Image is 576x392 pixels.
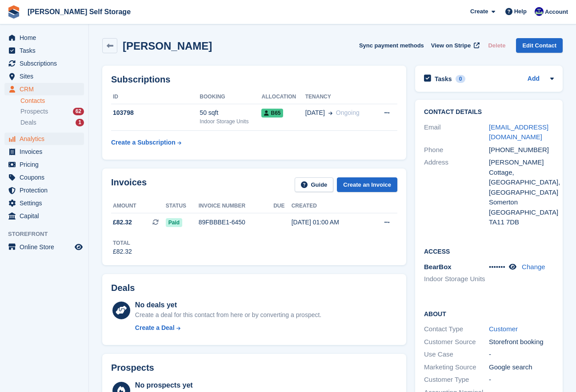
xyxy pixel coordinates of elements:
h2: Deals [111,283,135,293]
th: Allocation [261,90,305,104]
span: Help [514,7,527,16]
span: CRM [20,83,73,95]
div: Contact Type [424,324,489,334]
div: Phone [424,145,489,155]
th: Invoice number [199,199,273,213]
span: Pricing [20,158,73,171]
a: menu [4,184,84,196]
button: Sync payment methods [359,38,424,53]
span: Account [545,8,568,16]
span: [DATE] [305,108,325,118]
div: Google search [489,362,554,372]
a: Edit Contact [516,38,563,53]
div: [PERSON_NAME] Cottage, [GEOGRAPHIC_DATA], [GEOGRAPHIC_DATA] [489,157,554,197]
div: Email [424,122,489,142]
div: - [489,375,554,385]
div: Use Case [424,349,489,360]
a: menu [4,70,84,82]
span: Prospects [20,107,48,116]
span: Settings [20,197,73,209]
span: Capital [20,210,73,222]
th: Booking [200,90,261,104]
th: Due [273,199,292,213]
a: Contacts [20,97,84,105]
h2: Contact Details [424,109,554,116]
span: ••••••• [489,263,505,270]
th: Created [292,199,368,213]
div: £82.32 [113,247,132,256]
h2: [PERSON_NAME] [123,40,212,52]
h2: Prospects [111,363,154,373]
div: Somerton [489,197,554,208]
a: Guide [295,177,334,192]
span: Subscriptions [20,57,73,70]
div: Address [424,157,489,227]
div: - [489,349,554,360]
div: Create a deal for this contact from here or by converting a prospect. [135,310,321,320]
a: menu [4,83,84,95]
a: menu [4,44,84,57]
div: 103798 [111,108,200,118]
span: Online Store [20,241,73,253]
span: Paid [166,218,182,227]
img: stora-icon-8386f47178a22dfd0bd8f6a31ec36ba5ce8667c1dd55bd0f319d3a0aa187defe.svg [7,5,20,19]
div: Indoor Storage Units [200,118,261,125]
th: Status [166,199,199,213]
a: Create an Invoice [337,177,397,192]
div: TA11 7DB [489,217,554,227]
a: Change [522,263,545,270]
span: Deals [20,118,36,127]
div: Customer Source [424,337,489,347]
div: [PHONE_NUMBER] [489,145,554,155]
span: B65 [261,109,283,118]
div: Storefront booking [489,337,554,347]
span: Sites [20,70,73,82]
div: Total [113,239,132,247]
span: Tasks [20,44,73,57]
a: Add [528,74,540,84]
li: Indoor Storage Units [424,274,489,284]
div: [DATE] 01:00 AM [292,218,368,227]
a: Create a Deal [135,323,321,333]
a: menu [4,57,84,70]
span: £82.32 [113,218,132,227]
th: ID [111,90,200,104]
a: [EMAIL_ADDRESS][DOMAIN_NAME] [489,123,548,141]
span: Create [470,7,488,16]
a: Customer [489,325,518,333]
h2: About [424,309,554,318]
a: menu [4,31,84,44]
a: menu [4,158,84,171]
a: menu [4,145,84,158]
span: Ongoing [336,109,360,116]
div: [GEOGRAPHIC_DATA] [489,208,554,218]
div: Marketing Source [424,362,489,372]
div: No deals yet [135,300,321,310]
h2: Subscriptions [111,74,397,85]
span: Analytics [20,133,73,145]
h2: Access [424,247,554,255]
div: Create a Deal [135,323,175,333]
a: menu [4,210,84,222]
span: Home [20,31,73,44]
span: Coupons [20,171,73,184]
a: View on Stripe [428,38,481,53]
div: 0 [456,75,466,83]
div: 89FBBBE1-6450 [199,218,273,227]
a: Deals 1 [20,118,84,127]
th: Amount [111,199,166,213]
button: Delete [484,38,509,53]
div: 50 sqft [200,108,261,118]
div: Create a Subscription [111,138,176,147]
h2: Invoices [111,177,147,192]
div: 62 [73,108,84,115]
th: Tenancy [305,90,374,104]
a: menu [4,241,84,253]
div: 1 [76,119,84,126]
span: Protection [20,184,73,196]
a: Prospects 62 [20,107,84,116]
div: No prospects yet [135,380,325,391]
span: View on Stripe [431,41,471,50]
a: Preview store [73,242,84,252]
img: Justin Farthing [535,7,544,16]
